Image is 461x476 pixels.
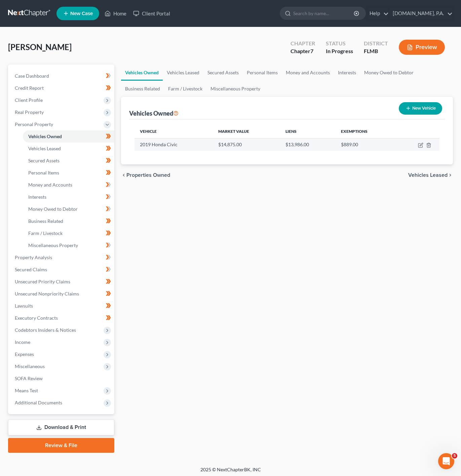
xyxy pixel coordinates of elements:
[360,65,418,81] a: Money Owed to Debtor
[15,97,43,103] span: Client Profile
[121,172,126,178] i: chevron_left
[452,453,457,459] span: 5
[121,172,170,178] button: chevron_left Properties Owned
[9,288,114,300] a: Unsecured Nonpriority Claims
[15,291,79,296] span: Unsecured Nonpriority Claims
[336,125,396,138] th: Exemptions
[23,215,114,227] a: Business Related
[28,146,61,151] span: Vehicles Leased
[293,7,355,19] input: Search by name...
[389,7,453,19] a: [DOMAIN_NAME], P.A.
[15,327,76,333] span: Codebtors Insiders & Notices
[15,109,44,115] span: Real Property
[15,339,30,345] span: Income
[399,102,442,115] button: New Vehicle
[15,303,33,309] span: Lawsuits
[15,279,70,284] span: Unsecured Priority Claims
[15,388,38,393] span: Means Test
[23,155,114,167] a: Secured Assets
[9,251,114,264] a: Property Analysis
[243,65,282,81] a: Personal Items
[15,375,43,381] span: SOFA Review
[291,40,315,47] div: Chapter
[23,179,114,191] a: Money and Accounts
[15,400,62,405] span: Additional Documents
[9,276,114,288] a: Unsecured Priority Claims
[203,65,243,81] a: Secured Assets
[326,47,353,55] div: In Progress
[280,125,336,138] th: Liens
[130,7,174,19] a: Client Portal
[336,138,396,151] td: $889.00
[8,42,72,52] span: [PERSON_NAME]
[23,191,114,203] a: Interests
[121,65,163,81] a: Vehicles Owned
[206,81,264,97] a: Miscellaneous Property
[28,230,63,236] span: Farm / Livestock
[364,40,388,47] div: District
[15,363,45,369] span: Miscellaneous
[135,138,213,151] td: 2019 Honda Civic
[129,109,179,117] div: Vehicles Owned
[408,172,448,178] span: Vehicles Leased
[163,65,203,81] a: Vehicles Leased
[334,65,360,81] a: Interests
[399,40,445,55] button: Preview
[9,312,114,324] a: Executory Contracts
[326,40,353,47] div: Status
[438,453,454,469] iframe: Intercom live chat
[23,227,114,239] a: Farm / Livestock
[28,206,78,212] span: Money Owed to Debtor
[9,300,114,312] a: Lawsuits
[70,11,93,16] span: New Case
[23,143,114,155] a: Vehicles Leased
[23,203,114,215] a: Money Owed to Debtor
[23,239,114,251] a: Miscellaneous Property
[280,138,336,151] td: $13,986.00
[282,65,334,81] a: Money and Accounts
[28,170,59,175] span: Personal Items
[8,420,114,435] a: Download & Print
[28,158,60,163] span: Secured Assets
[28,242,78,248] span: Miscellaneous Property
[28,182,72,188] span: Money and Accounts
[15,85,44,91] span: Credit Report
[164,81,206,97] a: Farm / Livestock
[213,138,280,151] td: $14,875.00
[8,438,114,453] a: Review & File
[15,351,34,357] span: Expenses
[448,172,453,178] i: chevron_right
[135,125,213,138] th: Vehicle
[126,172,170,178] span: Properties Owned
[9,264,114,276] a: Secured Claims
[364,47,388,55] div: FLMB
[23,167,114,179] a: Personal Items
[9,70,114,82] a: Case Dashboard
[15,254,52,260] span: Property Analysis
[9,82,114,94] a: Credit Report
[28,218,63,224] span: Business Related
[101,7,130,19] a: Home
[28,133,62,139] span: Vehicles Owned
[15,315,58,321] span: Executory Contracts
[121,81,164,97] a: Business Related
[213,125,280,138] th: Market Value
[310,48,313,54] span: 7
[291,47,315,55] div: Chapter
[28,194,46,200] span: Interests
[23,130,114,143] a: Vehicles Owned
[366,7,389,19] a: Help
[15,73,49,79] span: Case Dashboard
[9,372,114,385] a: SOFA Review
[15,121,53,127] span: Personal Property
[15,267,47,272] span: Secured Claims
[408,172,453,178] button: Vehicles Leased chevron_right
